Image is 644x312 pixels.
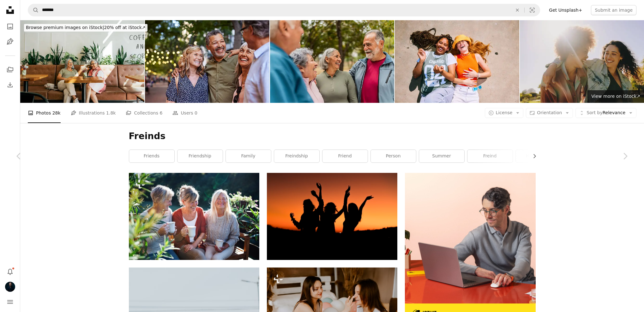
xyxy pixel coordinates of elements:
button: License [485,108,524,118]
button: Sort byRelevance [575,108,636,118]
button: Orientation [526,108,573,118]
a: View more on iStock↗ [587,90,644,103]
a: Download History [4,79,16,91]
img: Avatar of user Elisha Brodsky [5,282,15,292]
a: person [371,150,416,162]
a: friend [322,150,368,162]
h1: Freinds [129,131,536,142]
a: Collections 6 [126,103,162,123]
a: Get Unsplash+ [545,5,586,15]
img: Best friends enjoying a summer day together outdoors [520,20,644,103]
a: Photos [4,20,16,33]
a: having fun [516,150,561,162]
a: Next [606,126,644,186]
img: High angle view of two young women lying down on their backs on concrete, laughing [395,20,519,103]
span: 0 [195,109,197,116]
span: 6 [159,109,162,116]
a: Group of senior women friends with coffee sitting outdoors on terrace, resting. [129,213,259,219]
img: silhouette of three woman with hands on the air while dancing during sunset [267,173,397,260]
a: freindship [274,150,319,162]
span: View more on iStock ↗ [591,94,640,99]
span: 20% off at iStock ↗ [26,25,146,30]
a: Illustrations [4,35,16,48]
span: License [496,110,513,115]
a: freind [467,150,513,162]
button: Clear [510,4,524,16]
span: Orientation [537,110,562,115]
a: summer [419,150,464,162]
span: Relevance [587,110,625,116]
a: Browse premium images on iStock|20% off at iStock↗ [20,20,151,35]
img: Senior friends talking on public park [270,20,394,103]
a: family [226,150,271,162]
button: Notifications [4,265,16,278]
img: file-1722962848292-892f2e7827caimage [405,173,535,303]
a: Collections [4,63,16,76]
img: Mature women and men laughing together [145,20,269,103]
a: silhouette of three woman with hands on the air while dancing during sunset [267,213,397,219]
a: Illustrations 1.8k [71,103,116,123]
a: Users 0 [172,103,197,123]
button: Menu [4,296,16,308]
button: Search Unsplash [28,4,39,16]
button: Profile [4,280,16,293]
a: friends [129,150,174,162]
img: Group of senior women friends with coffee sitting outdoors on terrace, resting. [129,173,259,260]
span: 1.8k [106,109,116,116]
button: Visual search [525,4,540,16]
button: Submit an image [591,5,636,15]
span: Browse premium images on iStock | [26,25,104,30]
img: Two female friends chatting while drinking coffee in a cafe [20,20,144,103]
form: Find visuals sitewide [28,4,540,16]
span: Sort by [587,110,602,115]
button: scroll list to the right [529,150,536,162]
a: friendship [178,150,223,162]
